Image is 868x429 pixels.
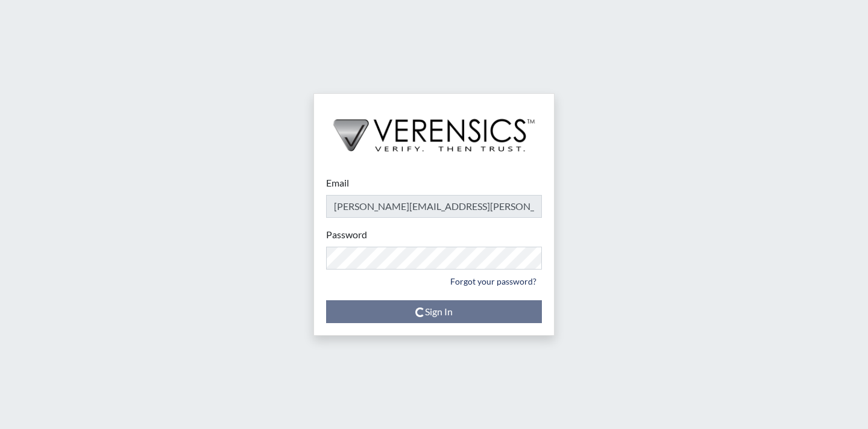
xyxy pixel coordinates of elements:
input: Email [326,195,542,218]
img: logo-wide-black.2aad4157.png [314,94,554,164]
a: Forgot your password? [445,272,542,291]
button: Sign In [326,300,542,323]
label: Password [326,227,367,242]
label: Email [326,176,349,190]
